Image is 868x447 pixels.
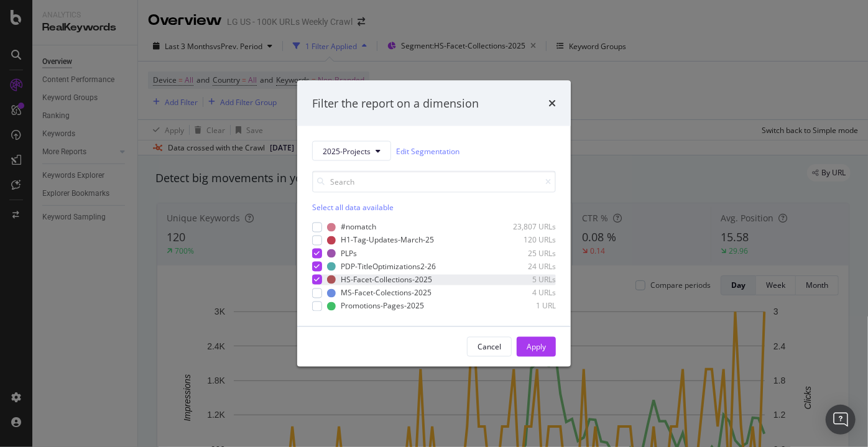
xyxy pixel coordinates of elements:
[396,144,459,157] a: Edit Segmentation
[341,235,434,246] div: H1-Tag-Updates-March-25
[341,222,376,233] div: #nomatch
[467,337,512,357] button: Cancel
[495,222,556,233] div: 23,807 URLs
[495,274,556,285] div: 5 URLs
[517,337,556,357] button: Apply
[341,261,436,272] div: PDP-TitleOptimizations2-26
[341,288,432,298] div: MS-Facet-Colections-2025
[495,301,556,311] div: 1 URL
[548,95,556,111] div: times
[312,171,556,193] input: Search
[495,235,556,246] div: 120 URLs
[826,405,856,435] div: Open Intercom Messenger
[312,95,479,111] div: Filter the report on a dimension
[341,274,432,285] div: HS-Facet-Collections-2025
[341,248,357,259] div: PLPs
[323,145,371,156] span: 2025-Projects
[495,288,556,298] div: 4 URLs
[495,261,556,272] div: 24 URLs
[341,301,424,311] div: Promotions-Pages-2025
[478,341,501,352] div: Cancel
[297,80,571,367] div: modal
[495,248,556,259] div: 25 URLs
[527,341,546,352] div: Apply
[312,203,556,213] div: Select all data available
[312,141,391,161] button: 2025-Projects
